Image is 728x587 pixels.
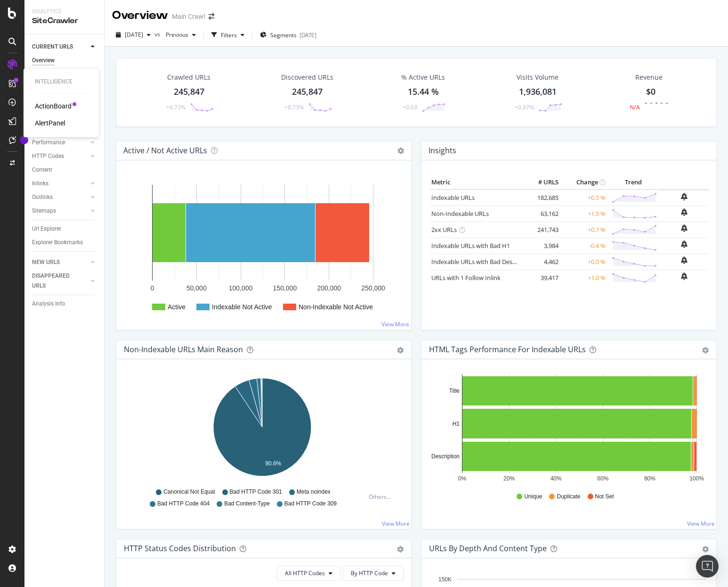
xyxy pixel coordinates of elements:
[32,192,53,202] div: Outlinks
[20,136,28,144] div: Tooltip anchor
[644,475,655,482] text: 80%
[32,299,97,309] a: Analysis Info
[277,566,340,581] button: All HTTP Codes
[608,175,659,190] th: Trend
[696,555,719,578] div: Open Intercom Messenger
[523,254,561,270] td: 4,462
[123,144,207,157] h4: Active / Not Active URLs
[112,8,168,24] div: Overview
[32,238,97,248] a: Explorer Bookmarks
[429,544,547,553] div: URLs by Depth and Content Type
[32,56,55,66] div: Overview
[403,103,417,111] div: +0.03
[458,475,467,482] text: 0%
[561,206,608,222] td: +1.5 %
[687,520,715,528] a: View More
[299,303,373,311] text: Non-Indexable Not Active
[157,500,210,508] span: Bad HTTP Code 404
[270,31,297,39] span: Segments
[151,284,154,292] text: 0
[681,240,688,248] div: bell-plus
[382,520,410,528] a: View More
[32,271,88,291] a: DISAPPEARED URLS
[285,569,325,577] span: All HTTP Codes
[162,27,200,42] button: Previous
[681,256,688,264] div: bell-plus
[408,86,439,98] div: 15.44 %
[32,179,49,189] div: Inlinks
[681,273,688,280] div: bell-plus
[561,190,608,206] td: +0.5 %
[681,193,688,200] div: bell-plus
[429,374,705,484] svg: A chart.
[561,175,608,190] th: Change
[351,569,388,577] span: By HTTP Code
[32,138,65,148] div: Performance
[35,101,72,111] a: ActionBoard
[230,488,282,496] span: Bad HTTP Code 301
[224,500,270,508] span: Bad Content-Type
[523,206,561,222] td: 63,162
[162,31,188,39] span: Previous
[503,475,515,482] text: 20%
[438,576,452,583] text: 150K
[32,165,97,175] a: Content
[523,175,561,190] th: # URLS
[32,206,56,216] div: Sitemaps
[523,222,561,238] td: 241,743
[635,73,663,82] span: Revenue
[561,254,608,270] td: +0.0 %
[167,73,210,82] div: Crawled URLs
[561,270,608,286] td: +1.0 %
[208,27,248,42] button: Filters
[32,224,61,234] div: Url Explorer
[523,190,561,206] td: 182,685
[453,421,460,427] text: H1
[265,460,281,467] text: 90.6%
[166,103,186,111] div: +0.73%
[124,544,236,553] div: HTTP Status Codes Distribution
[681,224,688,232] div: bell-plus
[515,103,534,111] div: +0.37%
[163,488,215,496] span: Canonical Not Equal
[557,493,580,501] span: Duplicate
[429,144,456,157] h4: Insights
[209,13,214,20] div: arrow-right-arrow-left
[597,475,608,482] text: 60%
[154,30,162,38] span: vs
[124,175,400,322] svg: A chart.
[32,192,88,202] a: Outlinks
[702,546,709,553] div: gear
[281,73,333,82] div: Discovered URLs
[256,27,320,42] button: Segments[DATE]
[32,138,88,148] a: Performance
[32,42,73,52] div: CURRENT URLS
[112,27,154,42] button: [DATE]
[523,238,561,254] td: 3,984
[702,347,709,354] div: gear
[397,148,404,154] i: Options
[519,86,557,98] div: 1,936,081
[401,73,445,82] div: % Active URLs
[431,453,460,460] text: Description
[369,493,395,501] div: Others...
[397,347,404,354] div: gear
[221,31,237,39] div: Filters
[429,175,523,190] th: Metric
[32,16,97,26] div: SiteCrawler
[284,103,304,111] div: +0.73%
[32,224,97,234] a: Url Explorer
[32,8,97,16] div: Analytics
[523,270,561,286] td: 39,417
[35,118,65,128] a: AlertPanel
[431,273,501,282] a: URLs with 1 Follow Inlink
[124,374,400,484] svg: A chart.
[168,303,186,311] text: Active
[32,179,88,189] a: Inlinks
[32,299,65,309] div: Analysis Info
